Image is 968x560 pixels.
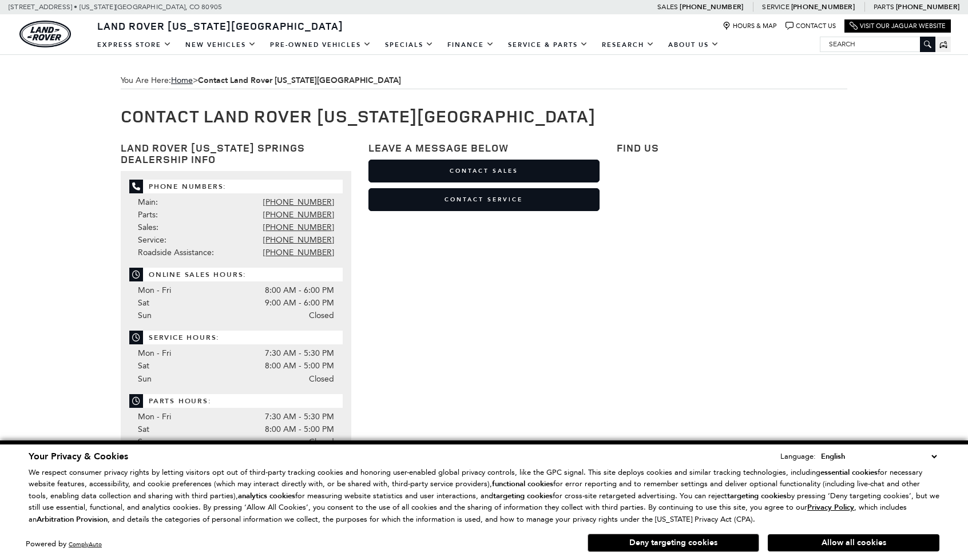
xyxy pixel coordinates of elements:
a: Service & Parts [501,35,595,55]
div: Language: [780,452,816,460]
a: [PHONE_NUMBER] [263,235,334,245]
span: Sales [657,3,678,11]
strong: analytics cookies [238,491,295,501]
a: [PHONE_NUMBER] [263,248,334,257]
img: Land Rover [19,21,71,47]
span: Service Hours: [129,331,343,344]
div: Powered by [26,541,102,548]
a: [STREET_ADDRESS] • [US_STATE][GEOGRAPHIC_DATA], CO 80905 [9,3,222,11]
a: Privacy Policy [807,503,854,511]
span: Sun [138,311,152,320]
select: Language Select [818,450,939,463]
a: Contact Sales [368,160,599,182]
strong: Arbitration Provision [37,514,108,525]
span: Parts [874,3,894,11]
div: Breadcrumbs [121,72,847,89]
a: EXPRESS STORE [90,35,178,55]
span: Mon - Fri [138,348,171,358]
span: Sun [138,374,152,384]
a: Home [171,76,193,85]
span: 9:00 AM - 6:00 PM [265,297,334,309]
span: 8:00 AM - 5:00 PM [265,360,334,372]
a: [PHONE_NUMBER] [791,2,855,11]
span: Sales: [138,223,158,232]
span: Sun [138,437,152,447]
p: We respect consumer privacy rights by letting visitors opt out of third-party tracking cookies an... [29,467,939,526]
a: Finance [441,35,501,55]
strong: targeting cookies [493,491,553,501]
span: Phone Numbers: [129,180,343,193]
nav: Main Navigation [90,35,726,55]
h3: Leave a Message Below [368,142,599,154]
strong: targeting cookies [727,491,787,501]
span: Roadside Assistance: [138,248,214,257]
span: 7:30 AM - 5:30 PM [265,347,334,360]
span: Sat [138,361,149,371]
span: Service: [138,235,166,245]
button: Allow all cookies [768,534,939,551]
strong: functional cookies [492,479,553,489]
input: Search [820,37,935,51]
span: Online Sales Hours: [129,268,343,281]
a: Pre-Owned Vehicles [263,35,378,55]
button: Deny targeting cookies [588,534,759,552]
a: land-rover [19,21,71,47]
h1: Contact Land Rover [US_STATE][GEOGRAPHIC_DATA] [121,106,847,125]
span: Sat [138,298,149,308]
a: [PHONE_NUMBER] [896,2,959,11]
a: [PHONE_NUMBER] [263,210,334,220]
h3: Land Rover [US_STATE] Springs Dealership Info [121,142,351,165]
span: Closed [309,309,334,322]
a: Contact Us [785,22,836,30]
a: About Us [661,35,726,55]
span: 7:30 AM - 5:30 PM [265,411,334,423]
span: Parts: [138,210,158,220]
iframe: Dealer location map [617,160,847,386]
a: Research [595,35,661,55]
span: Sat [138,424,149,434]
a: Contact Service [368,188,599,211]
a: [PHONE_NUMBER] [680,2,743,11]
span: Your Privacy & Cookies [29,450,128,463]
h3: Find Us [617,142,847,154]
span: Mon - Fri [138,285,171,295]
span: Land Rover [US_STATE][GEOGRAPHIC_DATA] [97,19,343,33]
u: Privacy Policy [807,502,854,513]
a: Visit Our Jaguar Website [850,22,946,30]
span: 8:00 AM - 6:00 PM [265,284,334,297]
a: [PHONE_NUMBER] [263,223,334,232]
span: Mon - Fri [138,412,171,422]
span: Closed [309,436,334,448]
span: Main: [138,197,158,207]
a: Land Rover [US_STATE][GEOGRAPHIC_DATA] [90,19,350,33]
a: [PHONE_NUMBER] [263,197,334,207]
span: Service [762,3,789,11]
a: Hours & Map [723,22,777,30]
strong: Contact Land Rover [US_STATE][GEOGRAPHIC_DATA] [198,75,401,86]
a: ComplyAuto [69,541,102,548]
a: Specials [378,35,441,55]
a: New Vehicles [178,35,263,55]
span: Closed [309,373,334,386]
span: 8:00 AM - 5:00 PM [265,423,334,436]
span: You Are Here: [121,72,847,89]
span: > [171,76,401,85]
strong: essential cookies [820,467,878,478]
span: Parts Hours: [129,394,343,408]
